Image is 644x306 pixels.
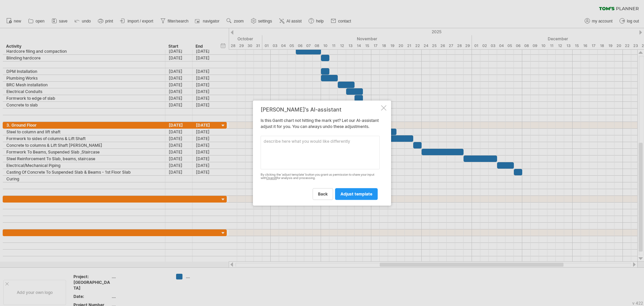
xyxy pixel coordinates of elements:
[261,106,380,200] div: Is this Gantt chart not hitting the mark yet? Let our AI-assistant adjust it for you. You can alw...
[266,176,277,180] a: OpenAI
[261,106,380,113] div: [PERSON_NAME]'s AI-assistant
[335,188,378,200] a: adjust template
[340,191,372,196] span: adjust template
[318,191,328,196] span: back
[313,188,333,200] a: back
[261,173,380,180] div: By clicking the 'adjust template' button you grant us permission to share your input with for ana...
